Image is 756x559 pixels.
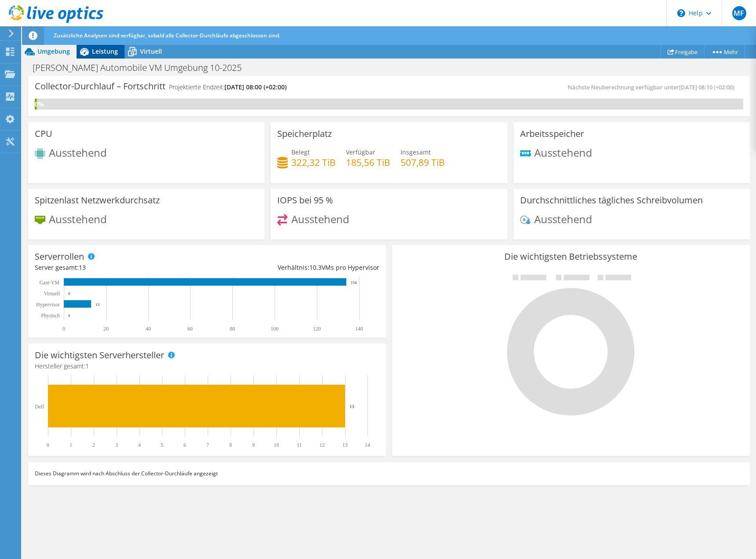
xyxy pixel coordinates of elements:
div: 0% [35,99,37,109]
text: 14 [365,442,370,448]
span: [DATE] 08:00 (+02:00) [224,83,286,91]
text: 140 [355,326,363,332]
span: Ausstehend [291,211,349,226]
text: 134 [351,280,357,285]
h3: Serverrollen [35,252,84,261]
span: Leistung [92,47,118,55]
span: MF [732,6,746,20]
div: Dieses Diagramm wird nach Abschluss der Collector-Durchläufe angezeigt [28,462,750,485]
span: [DATE] 08:10 (+02:00) [679,83,734,91]
span: Ausstehend [49,211,107,226]
h4: 322,32 TiB [291,158,336,167]
a: Freigabe [661,45,705,59]
text: 20 [103,326,109,332]
text: 0 [68,291,70,296]
span: Zusätzliche Analysen sind verfügbar, sobald alle Collector-Durchläufe abgeschlossen sind. [54,32,280,39]
text: 40 [146,326,151,332]
text: 0 [62,326,65,332]
text: 5 [161,442,163,448]
span: 10.3 [309,263,322,272]
text: 0 [47,442,49,448]
h3: IOPS bei 95 % [277,195,333,205]
text: 1 [70,442,72,448]
text: Dell [35,404,44,410]
h4: 185,56 TiB [346,158,390,167]
text: 6 [183,442,186,448]
span: Belegt [291,148,310,156]
span: Ausstehend [49,145,107,160]
span: Ausstehend [534,145,592,159]
h3: Spitzenlast Netzwerkdurchsatz [35,195,160,205]
text: 60 [187,326,193,332]
span: Nächste Neuberechnung verfügbar unter [568,83,739,91]
text: 8 [229,442,232,448]
text: 0 [68,313,70,318]
text: 120 [313,326,321,332]
h3: CPU [35,129,52,139]
h3: Die wichtigsten Betriebssysteme [399,252,743,261]
h3: Arbeitsspeicher [520,129,584,139]
text: 9 [252,442,255,448]
span: Ausstehend [534,211,592,226]
text: 7 [206,442,209,448]
div: Verhältnis: VMs pro Hypervisor [207,263,379,272]
text: 3 [115,442,118,448]
span: Insgesamt [400,148,431,156]
text: 2 [92,442,95,448]
span: Verfügbar [346,148,375,156]
text: 13 [349,404,355,409]
span: Virtuell [140,47,162,55]
span: Umgebung [37,47,70,55]
text: 10 [274,442,279,448]
text: Hypervisor [36,302,60,308]
text: Virtuell [44,291,60,297]
h4: Hersteller gesamt: [35,361,379,371]
text: 80 [230,326,235,332]
h1: [PERSON_NAME] Automobile VM Umgebung 10-2025 [29,63,255,73]
h4: 507,89 TiB [400,158,445,167]
text: 13 [95,302,100,307]
h4: Projektierte Endzeit: [169,82,286,92]
text: Physisch [41,313,60,319]
text: 11 [297,442,302,448]
div: Server gesamt: [35,263,207,272]
text: 100 [271,326,279,332]
svg: \n [677,9,685,17]
span: 1 [85,362,89,370]
text: 4 [138,442,141,448]
text: 12 [319,442,325,448]
h3: Die wichtigsten Serverhersteller [35,350,164,360]
h3: Speicherplatz [277,129,332,139]
h3: Durchschnittliches tägliches Schreibvolumen [520,195,703,205]
span: 13 [79,263,86,272]
a: Mehr [704,45,745,59]
text: 13 [342,442,348,448]
text: Gast-VM [40,279,60,286]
